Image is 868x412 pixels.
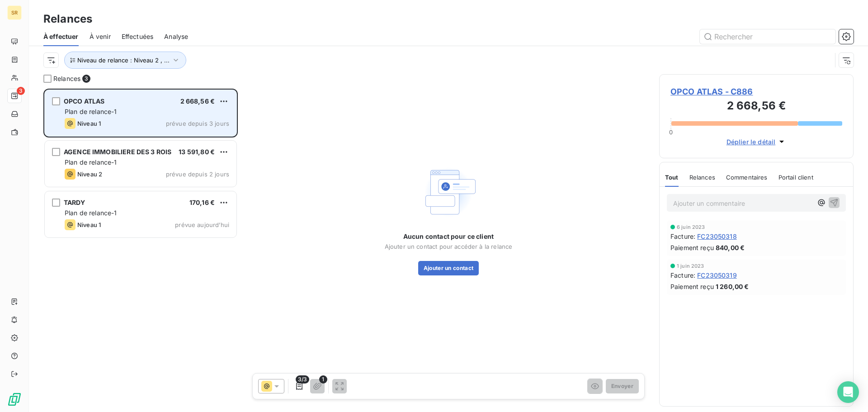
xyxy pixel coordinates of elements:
span: 1 [319,375,327,384]
span: OPCO ATLAS - C886 [670,85,842,98]
span: Relances [53,74,80,83]
button: Niveau de relance : Niveau 2 , ... [64,52,186,69]
span: À venir [90,32,111,41]
span: prévue depuis 2 jours [166,170,229,178]
span: Analyse [164,32,188,41]
span: OPCO ATLAS [64,97,105,105]
span: prévue aujourd’hui [175,221,229,228]
span: 2 668,56 € [180,97,215,105]
span: Déplier le détail [726,137,776,147]
span: Niveau de relance : Niveau 2 , ... [77,57,170,64]
span: Plan de relance-1 [65,158,117,166]
button: Déplier le détail [724,137,789,147]
div: Open Intercom Messenger [837,381,859,403]
span: 3/3 [296,375,309,384]
span: 170,16 € [189,199,215,206]
span: 840,00 € [716,243,745,252]
span: 13 591,80 € [179,148,215,156]
span: Relances [689,174,715,181]
span: Aucun contact pour ce client [403,232,494,241]
a: 3 [7,89,21,103]
img: Logo LeanPay [7,392,22,407]
span: Paiement reçu [670,243,714,252]
span: Tout [665,174,679,181]
span: prévue depuis 3 jours [166,120,229,127]
span: Facture : [670,270,695,280]
span: 1 juin 2023 [677,263,704,269]
span: Paiement reçu [670,282,714,291]
span: 6 juin 2023 [677,224,705,230]
span: Plan de relance-1 [65,209,117,217]
span: Effectuées [122,32,154,41]
span: Ajouter un contact pour accéder à la relance [385,243,513,250]
input: Rechercher [700,29,835,44]
span: Commentaires [726,174,768,181]
span: Niveau 2 [77,170,102,178]
div: SR [7,5,22,20]
span: À effectuer [43,32,79,41]
span: Niveau 1 [77,120,101,127]
span: 1 260,00 € [716,282,749,291]
span: Portail client [778,174,813,181]
span: TARDY [64,199,85,206]
img: Empty state [420,163,477,221]
span: FC23050318 [697,232,737,241]
span: 0 [669,128,673,136]
h3: Relances [43,11,92,27]
div: grid [43,89,238,412]
span: AGENCE IMMOBILIERE DES 3 ROIS [64,148,171,156]
span: Facture : [670,232,695,241]
button: Envoyer [606,379,639,393]
span: FC23050319 [697,270,737,280]
span: 3 [17,87,25,95]
h3: 2 668,56 € [670,98,842,116]
span: 3 [82,75,90,83]
button: Ajouter un contact [418,261,479,275]
span: Niveau 1 [77,221,101,228]
span: Plan de relance-1 [65,108,117,115]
